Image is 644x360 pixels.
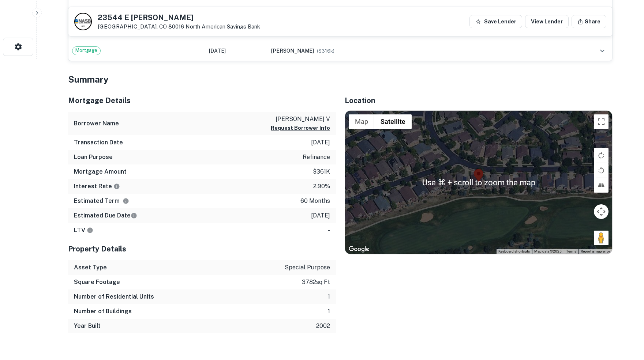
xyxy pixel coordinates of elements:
svg: The interest rates displayed on the website are for informational purposes only and may be report... [113,183,120,190]
h6: Mortgage Amount [74,167,127,176]
h6: Estimated Due Date [74,211,137,220]
button: Rotate map clockwise [594,148,609,163]
h6: Year Built [74,322,101,330]
span: [PERSON_NAME] [271,48,314,54]
h6: Interest Rate [74,182,120,191]
h5: Location [345,95,613,106]
p: 2002 [316,322,330,330]
button: Map camera controls [594,204,609,219]
h6: LTV [74,226,93,235]
h5: Mortgage Details [68,95,336,106]
p: refinance [303,153,330,162]
h6: Borrower Name [74,119,119,128]
p: [DATE] [311,211,330,220]
p: 60 months [300,197,330,205]
svg: Term is based on a standard schedule for this type of loan. [123,198,129,204]
span: ($ 316k ) [317,48,334,54]
button: Keyboard shortcuts [498,249,530,254]
svg: LTVs displayed on the website are for informational purposes only and may be reported incorrectly... [87,227,93,234]
button: Tilt map [594,178,609,193]
button: Toggle fullscreen view [594,114,609,129]
p: 1 [328,307,330,316]
button: Rotate map counterclockwise [594,163,609,178]
a: View Lender [525,15,569,28]
h6: Estimated Term [74,197,129,205]
td: [DATE] [205,1,267,21]
button: Share [572,15,606,28]
h5: Property Details [68,243,336,254]
p: [DATE] [311,138,330,147]
iframe: Chat Widget [607,302,644,337]
p: special purpose [285,263,330,272]
p: [GEOGRAPHIC_DATA], CO 80016 [98,23,260,30]
h6: Square Footage [74,278,120,287]
td: [DATE] [205,41,267,61]
span: Mortgage [72,47,100,54]
button: Save Lender [469,15,522,28]
button: Drag Pegman onto the map to open Street View [594,231,609,245]
a: Terms (opens in new tab) [566,249,576,253]
button: expand row [596,45,609,57]
p: [PERSON_NAME] v [271,115,330,124]
h6: Number of Residential Units [74,292,154,301]
button: Request Borrower Info [271,124,330,132]
h6: Loan Purpose [74,153,113,162]
p: 1 [328,292,330,301]
p: $361k [313,167,330,176]
svg: Estimate is based on a standard schedule for this type of loan. [131,212,137,219]
button: expand row [596,5,609,18]
p: 2.90% [313,182,330,191]
button: Show street map [349,114,374,129]
p: 3782 sq ft [302,278,330,287]
button: Show satellite imagery [374,114,412,129]
p: - [328,226,330,235]
span: Map data ©2025 [534,249,562,253]
a: Report a map error [581,249,610,253]
h4: Summary [68,73,613,86]
h6: Transaction Date [74,138,123,147]
h5: 23544 E [PERSON_NAME] [98,14,260,21]
h6: Number of Buildings [74,307,132,316]
a: North American Savings Bank [186,23,260,30]
img: Google [347,245,371,254]
a: Open this area in Google Maps (opens a new window) [347,245,371,254]
h6: Asset Type [74,263,107,272]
